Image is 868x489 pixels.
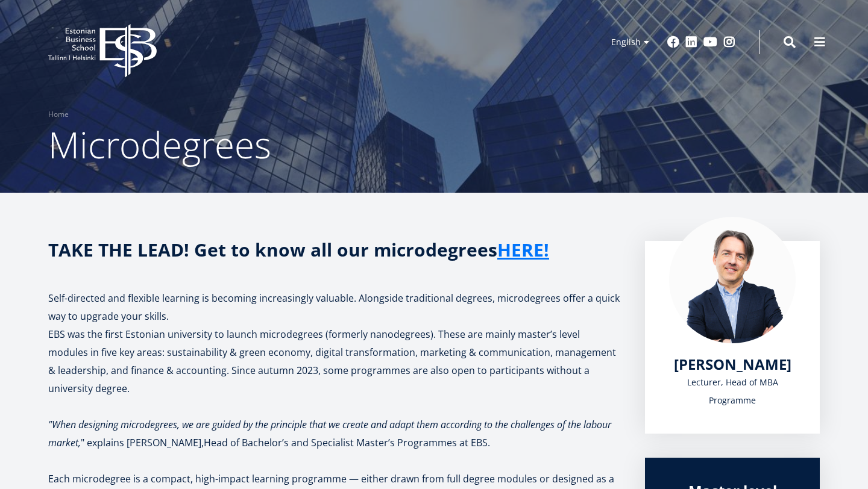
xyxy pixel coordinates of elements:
[674,355,791,373] a: [PERSON_NAME]
[48,418,611,449] em: "When designing microdegrees, we are guided by the principle that we create and adapt them accord...
[48,289,621,325] p: Self-directed and flexible learning is becoming increasingly valuable. Alongside traditional degr...
[669,217,796,343] img: Marko Rillo
[674,354,791,374] span: [PERSON_NAME]
[48,108,69,120] a: Home
[703,36,717,48] a: Youtube
[497,241,549,259] a: HERE!
[723,36,735,48] a: Instagram
[667,36,679,48] a: Facebook
[669,373,796,410] div: Lecturer, Head of MBA Programme
[48,120,271,169] span: Microdegrees
[685,36,697,48] a: Linkedin
[48,237,549,262] strong: TAKE THE LEAD! Get to know all our microdegrees
[48,325,621,397] p: EBS was the first Estonian university to launch microdegrees (formerly nanodegrees). These are ma...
